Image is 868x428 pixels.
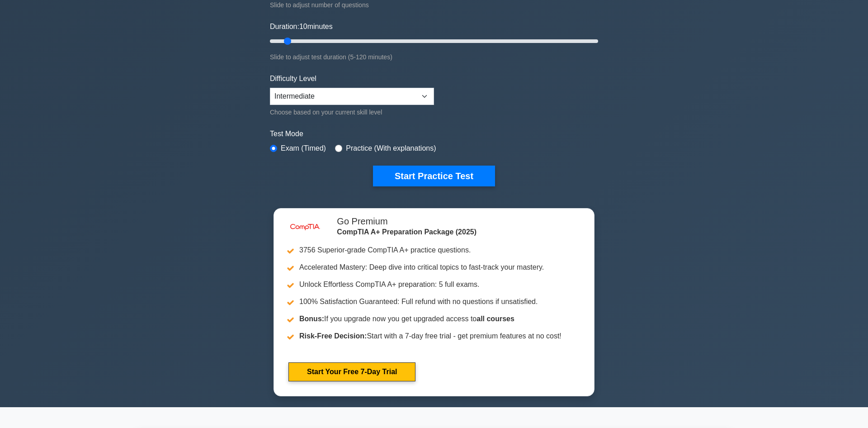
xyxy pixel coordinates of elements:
label: Duration: minutes [270,21,333,32]
label: Difficulty Level [270,73,316,84]
a: Start Your Free 7-Day Trial [288,362,415,381]
div: Choose based on your current skill level [270,107,434,118]
label: Practice (With explanations) [346,143,436,154]
div: Slide to adjust test duration (5-120 minutes) [270,52,598,62]
span: 10 [299,23,307,30]
button: Start Practice Test [373,166,495,186]
label: Exam (Timed) [281,143,326,154]
label: Test Mode [270,128,598,139]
